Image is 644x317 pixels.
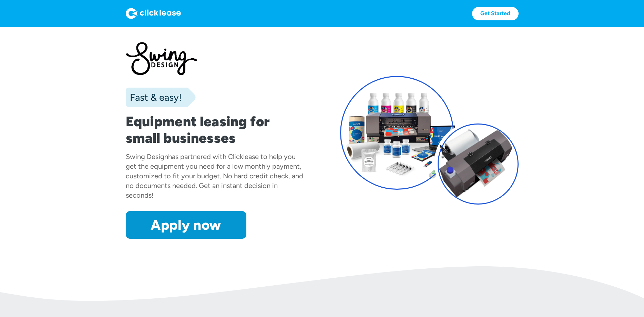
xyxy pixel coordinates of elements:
a: Apply now [126,211,246,239]
div: has partnered with Clicklease to help you get the equipment you need for a low monthly payment, c... [126,152,303,199]
div: Fast & easy! [126,90,182,104]
div: Swing Design [126,152,168,161]
img: Logo [126,8,181,19]
a: Get Started [472,7,519,20]
h1: Equipment leasing for small businesses [126,113,304,146]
